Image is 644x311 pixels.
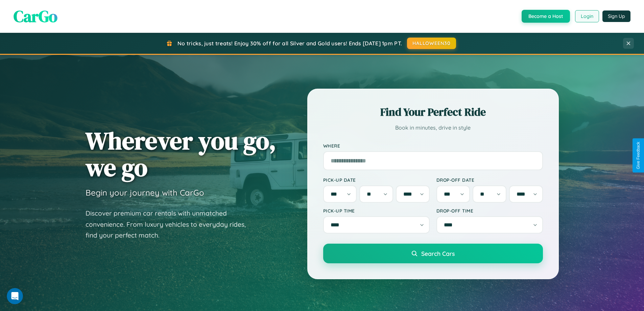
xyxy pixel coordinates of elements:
[323,244,543,263] button: Search Cars
[436,208,543,214] label: Drop-off Time
[14,5,57,27] span: CarGo
[7,288,23,304] iframe: Intercom live chat
[86,127,276,181] h1: Wherever you go, we go
[522,10,570,23] button: Become a Host
[436,177,543,183] label: Drop-off Date
[421,250,455,257] span: Search Cars
[323,208,430,214] label: Pick-up Time
[602,10,630,22] button: Sign Up
[323,177,430,183] label: Pick-up Date
[86,187,204,198] h3: Begin your journey with CarGo
[177,40,402,47] span: No tricks, just treats! Enjoy 30% off for all Silver and Gold users! Ends [DATE] 1pm PT.
[323,143,543,149] label: Where
[636,142,641,169] div: Give Feedback
[86,208,255,241] p: Discover premium car rentals with unmatched convenience. From luxury vehicles to everyday rides, ...
[323,105,543,119] h2: Find Your Perfect Ride
[407,38,456,49] button: HALLOWEEN30
[323,123,543,133] p: Book in minutes, drive in style
[575,10,599,22] button: Login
